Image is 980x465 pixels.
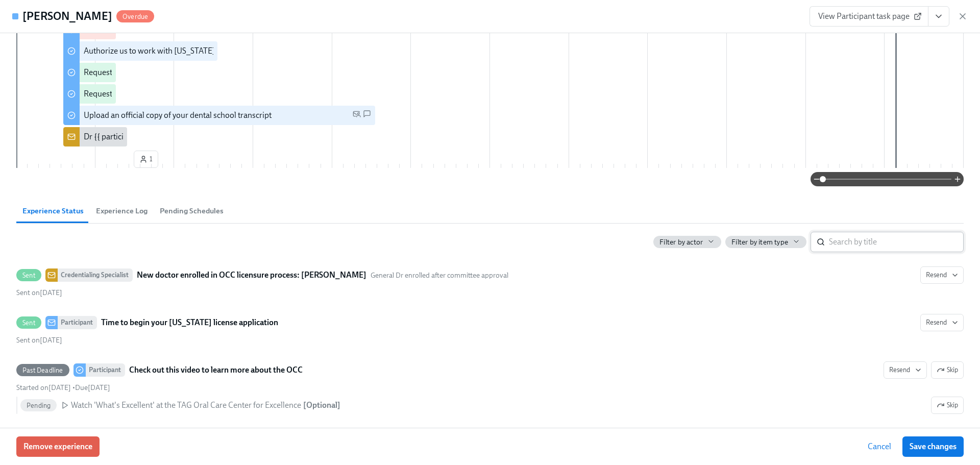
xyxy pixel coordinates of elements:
[659,237,703,247] span: Filter by actor
[725,236,806,248] button: Filter by item type
[884,361,927,379] button: Past DeadlineParticipantCheck out this video to learn more about the OCCSkipStarted on[DATE] •Due...
[75,383,110,392] span: Sunday, October 5th 2025, 1:00 pm
[353,110,361,121] span: Personal Email
[134,151,158,168] button: 1
[16,272,41,279] span: Sent
[910,442,957,452] span: Save changes
[96,205,148,217] span: Experience Log
[931,397,964,414] button: Past DeadlineParticipantCheck out this video to learn more about the OCCResendSkipStarted on[DATE...
[731,237,788,247] span: Filter by item type
[829,232,964,252] input: Search by title
[58,268,133,282] div: Credentialing Specialist
[931,361,964,379] button: Past DeadlineParticipantCheck out this video to learn more about the OCCResendStarted on[DATE] •D...
[86,363,125,377] div: Participant
[926,317,958,328] span: Resend
[920,314,964,331] button: SentParticipantTime to begin your [US_STATE] license applicationSent on[DATE]
[653,236,721,248] button: Filter by actor
[920,266,964,284] button: SentCredentialing SpecialistNew doctor enrolled in OCC licensure process: [PERSON_NAME]General Dr...
[101,316,278,329] strong: Time to begin your [US_STATE] license application
[116,13,154,20] span: Overdue
[23,442,92,452] span: Remove experience
[818,11,920,21] span: View Participant task page
[16,288,62,297] span: Thursday, September 25th 2025, 2:21 pm
[58,316,97,329] div: Participant
[937,400,958,410] span: Skip
[937,365,958,375] span: Skip
[303,400,340,411] div: [ Optional ]
[16,383,110,393] div: •
[16,436,100,457] button: Remove experience
[928,6,949,27] button: View task page
[16,366,69,374] span: Past Deadline
[926,270,958,280] span: Resend
[84,110,272,121] div: Upload an official copy of your dental school transcript
[20,402,57,409] span: Pending
[84,88,181,100] div: Request your JCDNE scores
[84,67,328,78] div: Request proof of your {{ participant.regionalExamPassed }} test scores
[139,154,153,164] span: 1
[902,436,964,457] button: Save changes
[16,336,62,345] span: Thursday, September 25th 2025, 2:21 pm
[71,400,301,411] span: Watch 'What's Excellent' at the TAG Oral Care Center for Excellence
[129,364,303,376] strong: Check out this video to learn more about the OCC
[861,436,898,457] button: Cancel
[84,45,266,57] div: Authorize us to work with [US_STATE] on your behalf
[84,131,322,142] div: Dr {{ participant.fullName }} sent [US_STATE] licensing requirements
[810,6,928,27] a: View Participant task page
[22,205,84,217] span: Experience Status
[371,271,508,280] span: This message uses the "General Dr enrolled after committee approval" audience
[16,319,41,327] span: Sent
[363,110,371,121] span: SMS
[137,269,366,281] strong: New doctor enrolled in OCC licensure process: [PERSON_NAME]
[160,205,224,217] span: Pending Schedules
[868,442,891,452] span: Cancel
[889,365,921,375] span: Resend
[22,9,112,24] h4: [PERSON_NAME]
[16,383,71,392] span: Thursday, September 25th 2025, 2:21 pm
